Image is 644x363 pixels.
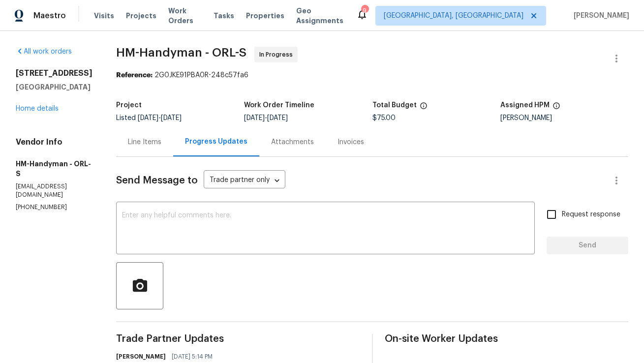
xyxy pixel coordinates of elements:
[116,70,628,80] div: 2G0JKE91PBA0R-248c57fa6
[185,137,247,147] div: Progress Updates
[16,159,92,179] h5: HM-Handyman - ORL-S
[337,137,364,147] div: Invoices
[168,6,202,26] span: Work Orders
[16,82,92,92] h5: [GEOGRAPHIC_DATA]
[116,352,166,362] h6: [PERSON_NAME]
[384,11,523,21] span: [GEOGRAPHIC_DATA], [GEOGRAPHIC_DATA]
[116,176,198,185] span: Send Message to
[33,11,66,21] span: Maestro
[500,115,628,121] div: [PERSON_NAME]
[16,203,92,212] p: [PHONE_NUMBER]
[361,6,368,16] div: 9
[244,115,288,121] span: -
[500,102,550,109] h5: Assigned HPM
[126,11,156,21] span: Projects
[172,352,213,362] span: [DATE] 5:14 PM
[16,137,92,147] h4: Vendor Info
[570,11,629,21] span: [PERSON_NAME]
[562,210,620,220] span: Request response
[16,68,92,78] h2: [STREET_ADDRESS]
[16,105,59,112] a: Home details
[138,115,182,121] span: -
[94,11,114,21] span: Visits
[138,115,158,121] span: [DATE]
[116,47,246,59] span: HM-Handyman - ORL-S
[244,115,265,121] span: [DATE]
[16,182,92,199] p: [EMAIL_ADDRESS][DOMAIN_NAME]
[244,102,314,109] h5: Work Order Timeline
[267,115,288,121] span: [DATE]
[385,334,629,344] span: On-site Worker Updates
[296,6,344,26] span: Geo Assignments
[271,137,314,147] div: Attachments
[128,137,161,147] div: Line Items
[214,12,234,19] span: Tasks
[116,115,182,121] span: Listed
[16,48,72,55] a: All work orders
[116,334,360,344] span: Trade Partner Updates
[552,102,560,115] span: The hpm assigned to this work order.
[259,50,297,60] span: In Progress
[372,102,417,109] h5: Total Budget
[372,115,396,121] span: $75.00
[116,102,142,109] h5: Project
[161,115,182,121] span: [DATE]
[246,11,284,21] span: Properties
[204,173,285,189] div: Trade partner only
[116,72,153,79] b: Reference:
[420,102,428,115] span: The total cost of line items that have been proposed by Opendoor. This sum includes line items th...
